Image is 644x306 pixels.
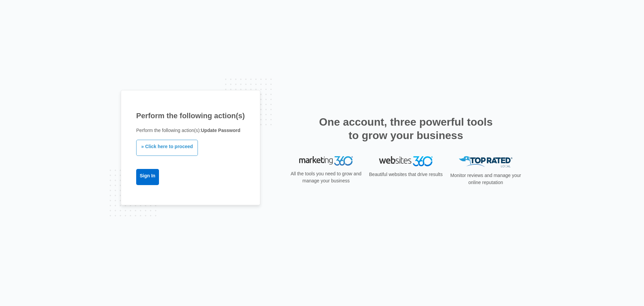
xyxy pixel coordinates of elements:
h1: Perform the following action(s) [136,110,245,121]
p: Perform the following action(s): [136,127,245,134]
a: Sign In [136,169,159,185]
p: Beautiful websites that drive results [368,171,443,178]
b: Update Password [201,128,240,133]
p: All the tools you need to grow and manage your business [288,170,364,184]
p: Monitor reviews and manage your online reputation [448,172,523,186]
a: » Click here to proceed [136,140,198,156]
h2: One account, three powerful tools to grow your business [317,115,495,142]
img: Websites 360 [379,156,433,166]
img: Marketing 360 [299,156,353,166]
img: Top Rated Local [459,156,513,167]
